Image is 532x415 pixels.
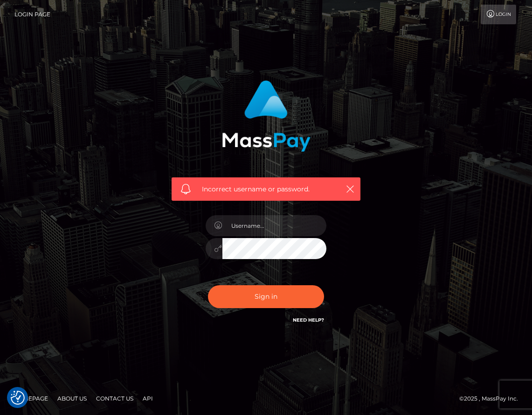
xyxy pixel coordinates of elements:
[11,391,25,405] img: Revisit consent button
[10,391,52,406] a: Homepage
[208,285,325,308] button: Sign in
[92,391,137,406] a: Contact Us
[293,317,324,323] a: Need Help?
[54,391,90,406] a: About Us
[222,215,327,236] input: Username...
[222,80,311,152] img: MassPay Login
[481,5,516,24] a: Login
[139,391,157,406] a: API
[14,5,50,24] a: Login Page
[11,391,25,405] button: Consent Preferences
[202,184,335,194] span: Incorrect username or password.
[459,394,525,404] div: © 2025 , MassPay Inc.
